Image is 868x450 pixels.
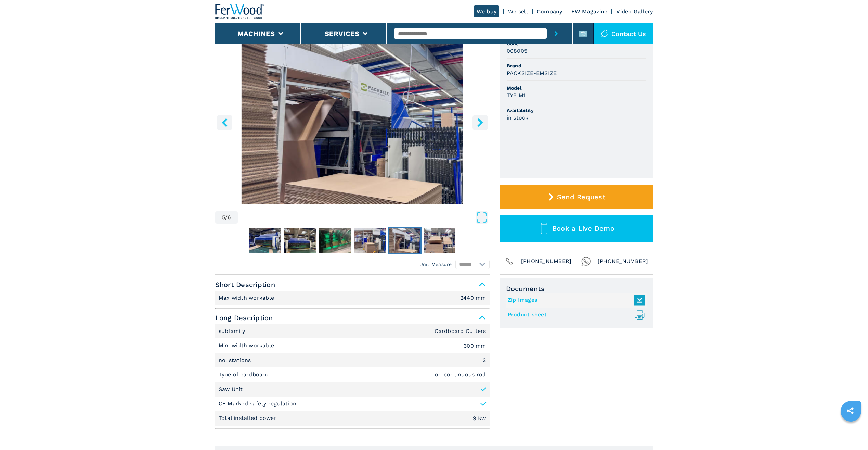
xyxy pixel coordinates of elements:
[547,23,566,44] button: submit-button
[474,5,500,17] a: We buy
[424,228,455,253] img: b20052ac385635a0c1f1084039b04ab4
[237,29,275,38] button: Machines
[389,228,420,253] img: 0755415fb0b378a01d9d35c69d7e921d
[284,228,316,253] img: ab9257f68d4190d3fa44e787af0c79a2
[219,342,276,349] p: Min. width workable
[239,211,488,224] button: Open Fullscreen
[215,324,490,426] div: Short Description
[500,185,653,209] button: Send Request
[507,47,528,55] h3: 008005
[507,85,646,91] span: Model
[318,227,352,254] button: Go to Slide 3
[219,327,247,335] p: subfamily
[483,358,486,363] em: 2
[508,309,642,321] a: Product sheet
[598,257,648,266] span: [PHONE_NUMBER]
[215,38,490,204] div: Go to Slide 5
[319,228,351,253] img: f50bbef23cf4187d49ee653705824cd4
[353,227,387,254] button: Go to Slide 4
[571,8,608,15] a: FW Magazine
[616,8,653,15] a: Video Gallery
[460,295,486,301] em: 2440 mm
[537,8,562,15] a: Company
[507,114,529,122] h3: in stock
[222,215,225,220] span: 5
[283,227,317,254] button: Go to Slide 2
[215,312,490,324] span: Long Description
[325,29,360,38] button: Services
[388,227,422,254] button: Go to Slide 5
[217,115,232,130] button: left-button
[215,278,490,291] span: Short Description
[506,285,647,293] span: Documents
[219,386,243,393] p: Saw Unit
[215,4,264,19] img: Ferwood
[594,23,653,44] div: Contact us
[508,295,642,306] a: Zip Images
[507,91,526,99] h3: TYP M1
[419,261,452,268] em: Unit Measure
[248,227,282,254] button: Go to Slide 1
[354,228,386,253] img: 7c441f8ba0b4f1adf0ed204e83cb0b33
[472,115,488,130] button: right-button
[219,357,253,364] p: no. stations
[557,193,605,201] span: Send Request
[219,371,271,378] p: Type of cardboard
[581,257,591,266] img: Whatsapp
[219,400,297,408] p: CE Marked safety regulation
[219,294,276,302] p: Max width workable
[601,30,608,37] img: Contact us
[215,227,490,254] nav: Thumbnail Navigation
[473,416,486,421] em: 9 Kw
[435,372,486,377] em: on continuous roll
[435,328,486,334] em: Cardboard Cutters
[228,215,231,220] span: 6
[842,402,859,419] a: sharethis
[215,291,490,305] div: Short Description
[508,8,528,15] a: We sell
[839,419,863,445] iframe: Chat
[249,228,281,253] img: 2f6a39fc5f85aeb03df8729fc9582184
[507,107,646,114] span: Availability
[225,215,228,220] span: /
[464,343,486,349] em: 300 mm
[552,224,614,233] span: Book a Live Demo
[521,257,572,266] span: [PHONE_NUMBER]
[505,257,514,266] img: Phone
[507,69,557,77] h3: PACKSIZE-EMSIZE
[507,62,646,69] span: Brand
[219,414,278,422] p: Total installed power
[500,215,653,242] button: Book a Live Demo
[215,38,490,204] img: Cardboard Cutters PACKSIZE-EMSIZE TYP M1
[423,227,457,254] button: Go to Slide 6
